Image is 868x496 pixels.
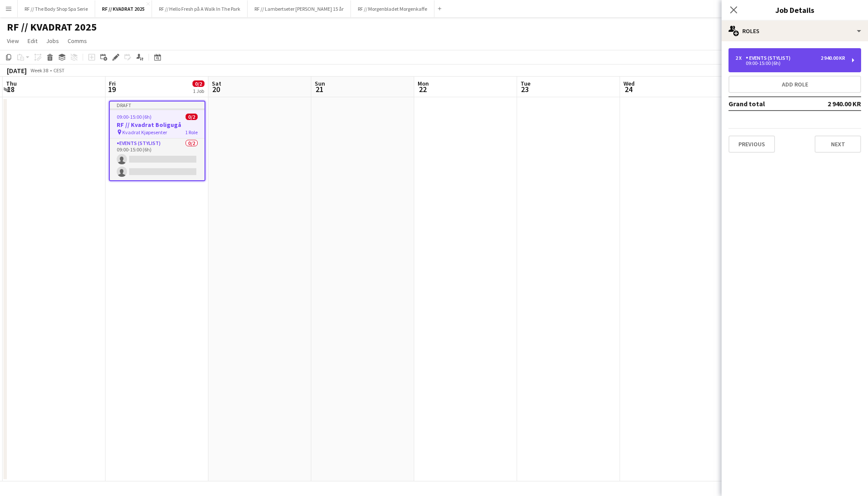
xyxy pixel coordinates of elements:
[623,80,635,87] span: Wed
[43,35,62,46] a: Jobs
[7,66,27,75] div: [DATE]
[746,55,794,61] div: Events (Stylist)
[728,136,775,153] button: Previous
[122,129,167,136] span: Kvadrat Kjøpesenter
[7,37,19,45] span: View
[7,21,97,34] h1: RF // KVADRAT 2025
[24,35,41,46] a: Edit
[418,80,429,87] span: Mon
[186,114,198,120] span: 0/2
[6,80,17,87] span: Thu
[18,0,95,17] button: RF // The Body Shop Spa Serie
[821,55,845,61] div: 2 940.00 KR
[315,80,325,87] span: Sun
[211,84,221,94] span: 20
[521,80,530,87] span: Tue
[68,37,87,45] span: Comms
[46,37,59,45] span: Jobs
[248,0,351,17] button: RF // Lambertseter [PERSON_NAME] 15 år
[185,129,198,136] span: 1 Role
[5,84,17,94] span: 18
[519,84,530,94] span: 23
[95,0,152,17] button: RF // KVADRAT 2025
[735,55,746,61] div: 2 x
[622,84,635,94] span: 24
[313,84,325,94] span: 21
[110,102,205,108] div: Draft
[110,139,205,180] app-card-role: Events (Stylist)0/209:00-15:00 (6h)
[807,97,861,111] td: 2 940.00 KR
[109,80,116,87] span: Fri
[735,61,845,65] div: 09:00-15:00 (6h)
[109,101,205,181] app-job-card: Draft09:00-15:00 (6h)0/2RF // Kvadrat Boligugå Kvadrat Kjøpesenter1 RoleEvents (Stylist)0/209:00-...
[722,4,868,15] h3: Job Details
[117,114,152,120] span: 09:00-15:00 (6h)
[53,67,65,74] div: CEST
[212,80,221,87] span: Sat
[28,67,50,74] span: Week 38
[722,21,868,41] div: Roles
[815,136,861,153] button: Next
[416,84,429,94] span: 22
[152,0,248,17] button: RF // Hello Fresh på A Walk In The Park
[28,37,37,45] span: Edit
[728,76,861,93] button: Add role
[110,121,205,129] h3: RF // Kvadrat Boligugå
[64,35,90,46] a: Comms
[351,0,434,17] button: RF // Morgenbladet Morgenkaffe
[193,88,204,94] div: 1 Job
[3,35,22,46] a: View
[192,80,205,87] span: 0/2
[108,84,116,94] span: 19
[728,97,807,111] td: Grand total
